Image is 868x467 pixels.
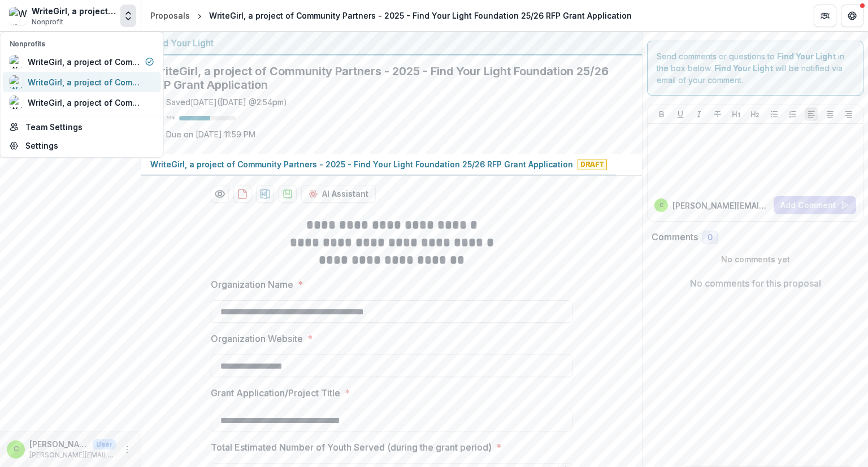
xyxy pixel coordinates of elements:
p: No comments for this proposal [690,276,821,290]
button: Align Left [805,107,818,121]
p: Total Estimated Number of Youth Served (during the grant period) [211,440,492,454]
button: AI Assistant [301,185,376,203]
button: Add Comment [774,196,856,214]
nav: breadcrumb [146,7,636,24]
button: download-proposal [256,185,274,203]
button: Bold [655,107,669,121]
button: Ordered List [786,107,800,121]
span: Draft [578,159,607,170]
div: cindy.collins@writegirl.org [14,446,19,453]
button: Bullet List [767,107,781,121]
strong: Find Your Light [714,63,773,73]
button: Underline [674,107,687,121]
p: WriteGirl, a project of Community Partners - 2025 - Find Your Light Foundation 25/26 RFP Grant Ap... [150,158,573,170]
span: 0 [708,233,713,243]
p: Grant Application/Project Title [211,386,340,400]
button: download-proposal [233,185,251,203]
h2: WriteGirl, a project of Community Partners - 2025 - Find Your Light Foundation 25/26 RFP Grant Ap... [150,64,615,92]
button: Partners [814,5,836,27]
span: Nonprofit [32,17,63,27]
p: [PERSON_NAME][EMAIL_ADDRESS][PERSON_NAME][DOMAIN_NAME] [672,200,769,211]
p: [PERSON_NAME][EMAIL_ADDRESS][PERSON_NAME][DOMAIN_NAME] [29,438,88,450]
div: Send comments or questions to in the box below. will be notified via email of your comment. [647,41,863,96]
p: User [93,439,116,449]
div: Saved [DATE] ( [DATE] @ 2:54pm ) [166,96,287,108]
p: 55 % [166,114,175,122]
p: Organization Name [211,278,293,291]
button: More [120,443,134,456]
button: Preview 455b7aea-0a2b-476a-9898-b0f3c9da9c03-0.pdf [211,185,229,203]
div: cindy.collins@writegirl.org [659,202,663,208]
div: Find Your Light [150,36,633,50]
button: Align Right [842,107,856,121]
a: Proposals [146,7,194,24]
p: No comments yet [652,253,859,265]
p: Due on [DATE] 11:59 PM [166,128,255,140]
strong: Find Your Light [777,51,836,61]
button: Get Help [841,5,863,27]
div: WriteGirl, a project of Community Partners - 2025 - Find Your Light Foundation 25/26 RFP Grant Ap... [209,10,632,21]
button: Open entity switcher [120,5,136,27]
button: Strike [711,107,724,121]
button: download-proposal [279,185,297,203]
div: Proposals [150,10,190,21]
img: WriteGirl, a project of Community Partners [9,7,27,25]
button: Heading 1 [730,107,743,121]
h2: Comments [652,232,698,243]
div: WriteGirl, a project of Community Partners [32,5,116,17]
button: Italicize [692,107,706,121]
button: Heading 2 [748,107,762,121]
button: Align Center [823,107,837,121]
p: Organization Website [211,332,303,345]
p: [PERSON_NAME][EMAIL_ADDRESS][PERSON_NAME][DOMAIN_NAME] [29,450,116,460]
